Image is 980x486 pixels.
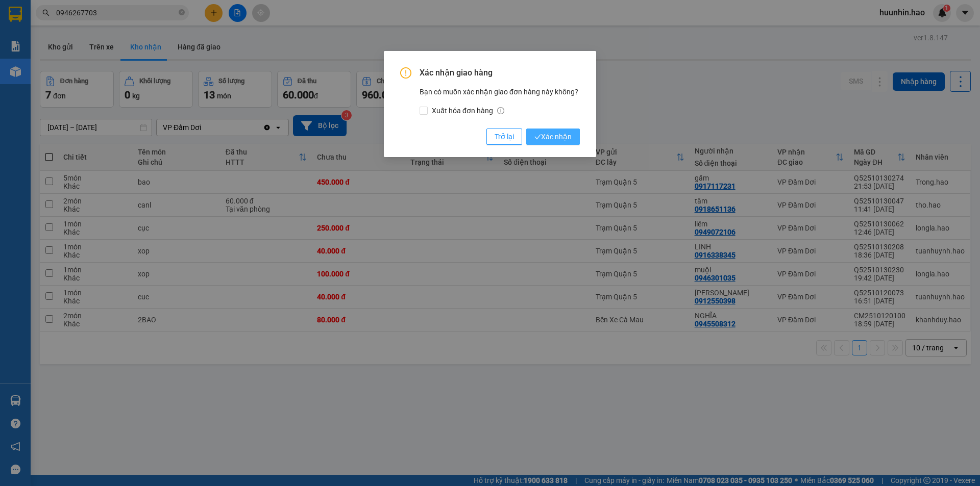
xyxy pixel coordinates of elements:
img: logo.jpg [13,13,64,64]
button: Trở lại [486,129,522,145]
span: Xác nhận [534,131,572,142]
li: 26 Phó Cơ Điều, Phường 12 [95,25,427,38]
span: exclamation-circle [400,67,411,79]
b: GỬI : VP Đầm Dơi [13,74,123,91]
span: Xuất hóa đơn hàng [428,105,508,116]
li: Hotline: 02839552959 [95,38,427,50]
span: Xác nhận giao hàng [420,67,580,79]
div: Bạn có muốn xác nhận giao đơn hàng này không? [420,86,580,116]
span: info-circle [497,107,504,114]
span: check [534,134,541,140]
button: checkXác nhận [526,129,580,145]
span: Trở lại [495,131,514,142]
